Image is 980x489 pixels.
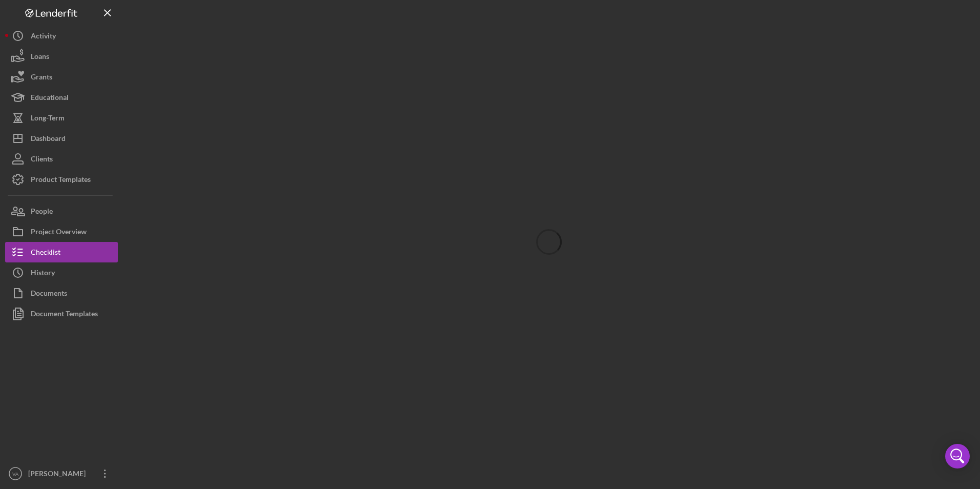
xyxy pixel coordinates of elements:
button: VA[PERSON_NAME] [5,463,118,484]
div: Project Overview [31,221,87,244]
button: Activity [5,26,118,46]
div: Activity [31,26,56,49]
div: Educational [31,87,69,110]
button: Educational [5,87,118,108]
text: VA [12,471,19,477]
div: Open Intercom Messenger [945,444,970,468]
button: Project Overview [5,221,118,242]
button: Checklist [5,242,118,262]
button: Loans [5,46,118,67]
div: Long-Term [31,108,65,131]
button: Long-Term [5,108,118,128]
div: Grants [31,67,52,90]
button: Grants [5,67,118,87]
div: Dashboard [31,128,66,151]
div: History [31,262,55,286]
div: Document Templates [31,303,98,327]
div: Product Templates [31,169,91,192]
button: Product Templates [5,169,118,190]
div: Checklist [31,242,60,265]
button: Document Templates [5,303,118,324]
button: People [5,201,118,221]
div: Documents [31,283,67,306]
button: History [5,262,118,283]
div: Clients [31,149,53,172]
div: Loans [31,46,49,69]
button: Dashboard [5,128,118,149]
button: Clients [5,149,118,169]
div: [PERSON_NAME] [26,463,92,486]
div: People [31,201,53,224]
button: Documents [5,283,118,303]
